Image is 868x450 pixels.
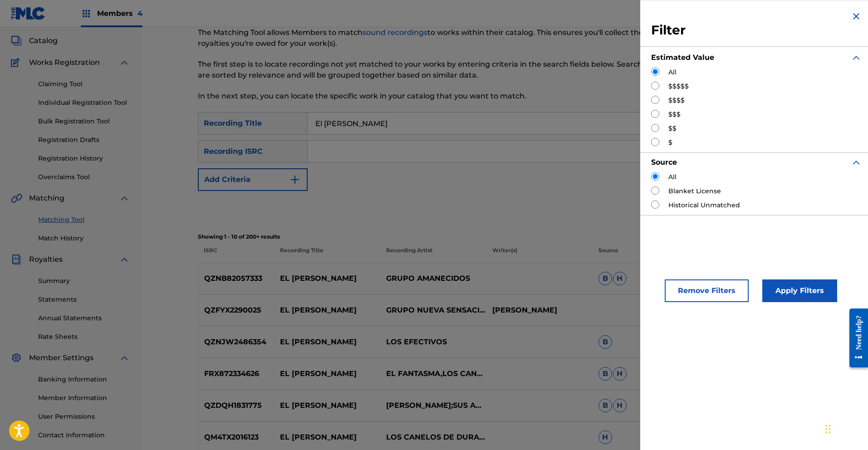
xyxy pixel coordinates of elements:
[274,246,380,263] p: Recording Title
[363,28,427,37] a: sound recordings
[198,59,670,81] p: The first step is to locate recordings not yet matched to your works by entering criteria in the ...
[651,22,862,39] h3: Filter
[119,352,130,363] img: expand
[81,8,92,19] img: Top Rightsholders
[38,313,130,323] a: Annual Statements
[11,352,22,363] img: Member Settings
[198,400,275,411] p: QZDQH1831775
[668,124,677,133] label: $$
[380,400,486,411] p: [PERSON_NAME];SUS ARRIESGADOS
[198,337,275,347] p: QZNJW2486354
[38,215,130,225] a: Matching Tool
[668,201,740,210] label: Historical Unmatched
[198,27,670,49] p: The Matching Tool allows Members to match to works within their catalog. This ensures you'll coll...
[762,279,837,302] button: Apply Filters
[29,352,93,363] span: Member Settings
[198,273,275,284] p: QZNB82057333
[613,367,627,381] span: H
[119,57,130,68] img: expand
[137,9,142,18] span: 4
[198,246,274,263] p: ISRC
[289,174,300,185] img: 9d2ae6d4665cec9f34b9.svg
[668,138,672,147] label: $
[198,233,811,241] p: Showing 1 - 10 of 200+ results
[380,305,486,316] p: GRUPO NUEVA SENSACION
[38,393,130,403] a: Member Information
[598,272,612,285] span: B
[851,11,862,22] img: close
[851,157,862,168] img: expand
[29,35,58,46] span: Catalog
[38,375,130,384] a: Banking Information
[11,254,22,265] img: Royalties
[380,273,486,284] p: GRUPO AMANECIDOS
[486,305,593,316] p: [PERSON_NAME]
[598,399,612,412] span: B
[38,332,130,342] a: Rate Sheets
[38,154,130,163] a: Registration History
[29,193,64,204] span: Matching
[274,337,380,347] p: EL [PERSON_NAME]
[843,301,868,374] iframe: Resource Center
[823,406,868,450] iframe: Chat Widget
[651,158,677,166] strong: Source
[198,168,308,191] button: Add Criteria
[29,57,100,68] span: Works Registration
[198,305,275,316] p: QZFYX2290025
[851,52,862,63] img: expand
[38,412,130,421] a: User Permissions
[38,79,130,89] a: Claiming Tool
[11,35,58,46] a: CatalogCatalog
[486,246,593,263] p: Writer(s)
[38,135,130,145] a: Registration Drafts
[97,8,142,19] span: Members
[668,186,721,196] label: Blanket License
[598,246,618,263] p: Source
[380,246,486,263] p: Recording Artist
[651,53,714,62] strong: Estimated Value
[380,337,486,347] p: LOS EFECTIVOS
[668,172,677,182] label: All
[598,367,612,381] span: B
[38,172,130,182] a: Overclaims Tool
[668,96,685,105] label: $$$$
[274,273,380,284] p: EL [PERSON_NAME]
[274,368,380,379] p: EL [PERSON_NAME]
[668,82,689,91] label: $$$$$
[613,272,627,285] span: H
[274,400,380,411] p: EL [PERSON_NAME]
[38,295,130,304] a: Statements
[119,254,130,265] img: expand
[38,117,130,126] a: Bulk Registration Tool
[274,305,380,316] p: EL [PERSON_NAME]
[668,110,681,119] label: $$$
[274,432,380,443] p: EL [PERSON_NAME]
[198,432,275,443] p: QM4TX2016123
[38,234,130,243] a: Match History
[29,254,63,265] span: Royalties
[380,432,486,443] p: LOS CANELOS DE DURANGO
[613,399,627,412] span: H
[38,276,130,286] a: Summary
[198,112,811,227] form: Search Form
[665,279,749,302] button: Remove Filters
[11,193,22,204] img: Matching
[825,416,831,443] div: Drag
[380,368,486,379] p: EL FANTASMA,LOS CANELOS DE DURANGO
[38,430,130,440] a: Contact Information
[598,430,612,444] span: H
[38,98,130,108] a: Individual Registration Tool
[11,35,22,46] img: Catalog
[198,91,670,102] p: In the next step, you can locate the specific work in your catalog that you want to match.
[119,193,130,204] img: expand
[11,7,46,20] img: MLC Logo
[198,368,275,379] p: FRX872334626
[11,57,23,68] img: Works Registration
[668,68,677,77] label: All
[598,335,612,349] span: B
